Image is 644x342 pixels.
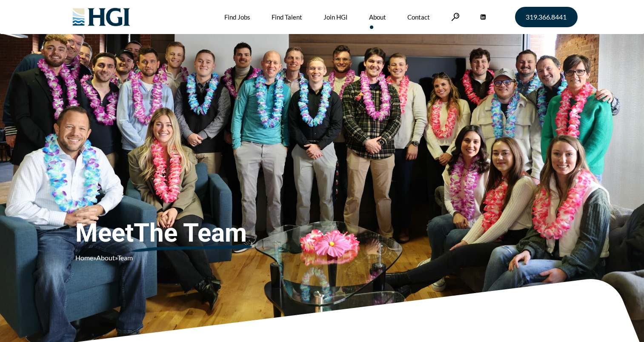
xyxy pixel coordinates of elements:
[451,13,460,21] a: Search
[75,218,305,248] span: Meet
[515,7,578,27] a: 319.366.8441
[134,218,247,248] u: The Team
[96,254,115,262] a: About
[526,14,567,20] span: 319.366.8441
[75,254,133,262] span: » »
[117,254,133,262] span: Team
[75,254,93,262] a: Home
